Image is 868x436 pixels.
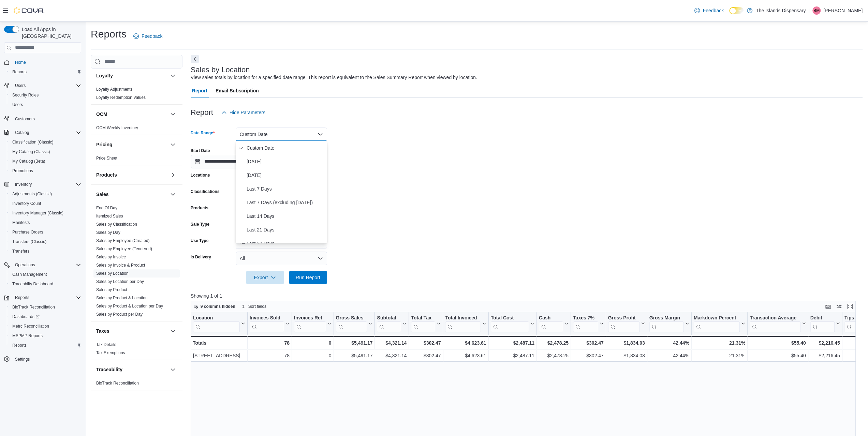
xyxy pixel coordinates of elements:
[1,81,84,90] button: Users
[294,315,326,321] div: Invoices Ref
[193,315,240,332] div: Location
[10,219,81,227] span: Manifests
[411,315,435,321] div: Total Tax
[411,315,435,332] div: Total Tax
[191,130,215,136] label: Date Range
[336,315,367,332] div: Gross Sales
[12,294,81,302] span: Reports
[247,185,324,193] span: Last 7 Days
[96,254,126,260] span: Sales by Invoice
[96,381,139,386] a: BioTrack Reconciliation
[7,312,84,321] a: Dashboards
[10,68,81,76] span: Reports
[10,270,49,279] a: Cash Management
[10,280,56,288] a: Traceabilty Dashboard
[91,85,182,104] div: Loyalty
[250,315,290,332] button: Invoices Sold
[10,322,52,330] a: Metrc Reconciliation
[810,315,840,332] button: Debit
[7,67,84,77] button: Reports
[12,159,45,164] span: My Catalog (Beta)
[10,199,81,208] span: Inventory Count
[10,332,45,340] a: MSPMP Reports
[96,72,113,79] h3: Loyalty
[15,116,35,122] span: Customers
[10,238,49,246] a: Transfers (Classic)
[10,219,32,227] a: Manifests
[10,322,81,330] span: Metrc Reconciliation
[169,190,177,198] button: Sales
[247,239,324,247] span: Last 30 Days
[1,57,84,67] button: Home
[750,315,806,332] button: Transaction Average
[573,339,604,347] div: $302.47
[96,222,137,227] a: Sales by Classification
[7,137,84,147] button: Classification (Classic)
[7,341,84,350] button: Reports
[191,108,213,117] h3: Report
[377,315,401,321] div: Subtotal
[169,171,177,179] button: Products
[7,156,84,166] button: My Catalog (Beta)
[12,343,27,348] span: Reports
[12,129,32,137] button: Catalog
[169,110,177,118] button: OCM
[96,304,163,309] a: Sales by Product & Location per Day
[230,109,265,116] span: Hide Parameters
[336,315,367,321] div: Gross Sales
[191,254,211,260] label: Is Delivery
[96,350,125,356] span: Tax Exemptions
[12,139,54,145] span: Classification (Classic)
[12,249,29,254] span: Transfers
[445,315,486,332] button: Total Invoiced
[96,205,117,211] span: End Of Day
[10,167,36,175] a: Promotions
[10,228,81,236] span: Purchase Orders
[10,138,56,146] a: Classification (Classic)
[10,148,53,156] a: My Catalog (Classic)
[12,355,32,363] a: Settings
[12,180,34,189] button: Inventory
[808,6,810,15] p: |
[10,68,29,76] a: Reports
[1,354,84,364] button: Settings
[216,84,259,97] span: Email Subscription
[7,279,84,289] button: Traceabilty Dashboard
[694,315,745,332] button: Markdown Percent
[10,332,81,340] span: MSPMP Reports
[12,333,43,339] span: MSPMP Reports
[96,95,146,100] a: Loyalty Redemption Values
[10,91,81,99] span: Security Roles
[131,29,165,43] a: Feedback
[247,171,324,179] span: [DATE]
[96,230,120,235] span: Sales by Day
[96,366,122,373] h3: Traceability
[539,315,563,321] div: Cash
[169,365,177,374] button: Traceability
[608,339,645,347] div: $1,834.03
[12,272,47,277] span: Cash Management
[96,238,150,243] a: Sales by Employee (Created)
[294,315,331,332] button: Invoices Ref
[96,279,144,284] a: Sales by Location per Day
[12,314,40,319] span: Dashboards
[14,7,44,14] img: Cova
[191,74,477,81] div: View sales totals by location for a specified date range. This report is equivalent to the Sales ...
[490,339,534,347] div: $2,487.11
[193,339,245,347] div: Totals
[247,226,324,234] span: Last 21 Days
[193,315,240,321] div: Location
[490,315,529,321] div: Total Cost
[377,315,407,332] button: Subtotal
[289,271,327,284] button: Run Report
[12,229,43,235] span: Purchase Orders
[12,92,39,98] span: Security Roles
[7,237,84,246] button: Transfers (Classic)
[12,115,38,123] a: Customers
[12,210,63,216] span: Inventory Manager (Classic)
[96,350,125,355] a: Tax Exemptions
[96,262,145,268] span: Sales by Invoice & Product
[7,199,84,208] button: Inventory Count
